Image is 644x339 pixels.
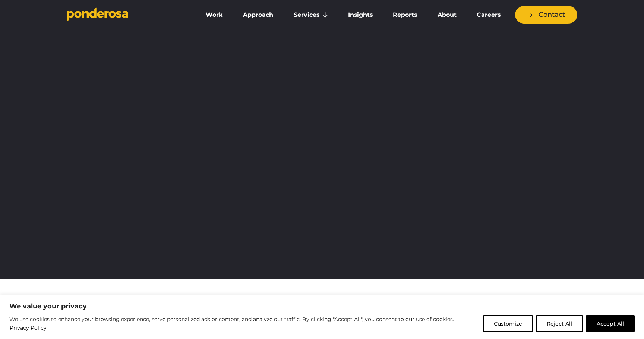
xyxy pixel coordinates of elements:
[384,7,426,23] a: Reports
[515,6,577,24] a: Contact
[586,315,635,332] button: Accept All
[234,7,282,23] a: Approach
[536,315,583,332] button: Reject All
[483,315,533,332] button: Customize
[9,315,477,333] p: We use cookies to enhance your browsing experience, serve personalized ads or content, and analyz...
[429,7,465,23] a: About
[285,7,337,23] a: Services
[67,7,186,22] a: Go to homepage
[340,7,381,23] a: Insights
[9,323,47,332] a: Privacy Policy
[197,7,231,23] a: Work
[468,7,509,23] a: Careers
[9,302,635,311] p: We value your privacy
